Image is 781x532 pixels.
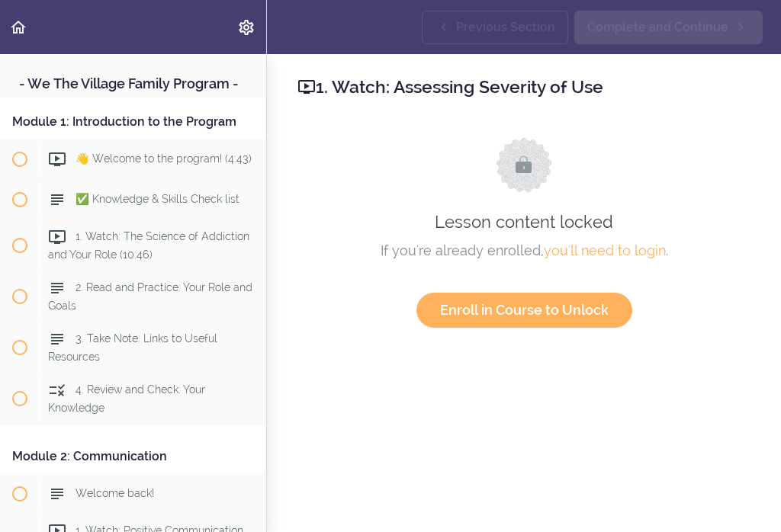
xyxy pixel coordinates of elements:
h2: 1. Watch: Assessing Severity of Use [297,74,750,100]
span: Welcome back! [76,487,154,499]
div: Lesson content locked [312,137,736,328]
span: 3. Take Note: Links to Useful Resources [48,332,217,362]
span: Complete and Continue [587,18,728,37]
a: you'll need to login [544,242,666,258]
svg: Settings Menu [237,18,256,37]
svg: Back to course curriculum [9,18,27,37]
span: 4. Review and Check: Your Knowledge [48,383,205,413]
span: 2. Read and Practice: Your Role and Goals [48,281,252,311]
a: Enroll in Course to Unlock [416,293,632,328]
span: 1. Watch: The Science of Addiction and Your Role (10:46) [48,230,249,260]
div: If you're already enrolled, . [312,239,736,262]
a: Previous Section [422,11,568,44]
span: Previous Section [456,18,555,37]
a: Complete and Continue [574,11,763,44]
span: ✅ Knowledge & Skills Check list [76,193,239,205]
span: 👋 Welcome to the program! (4:43) [76,152,252,165]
